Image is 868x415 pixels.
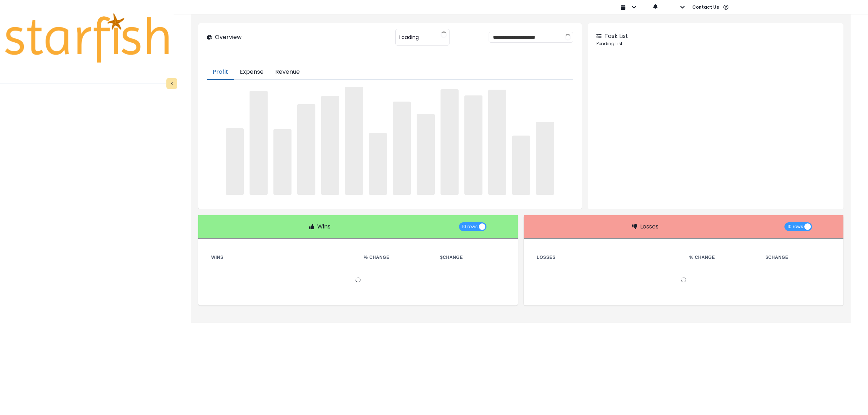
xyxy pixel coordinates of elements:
span: ‌ [297,104,315,194]
span: ‌ [488,90,506,195]
span: ‌ [273,129,292,194]
span: ‌ [441,89,459,194]
th: Wins [205,253,358,262]
p: Pending List [596,40,835,47]
button: Profit [207,65,234,80]
span: Loading [399,30,419,45]
button: Expense [234,65,269,80]
span: 10 rows [787,222,803,231]
span: ‌ [464,95,482,195]
span: ‌ [345,87,363,195]
span: ‌ [512,136,530,195]
span: ‌ [536,122,554,194]
span: ‌ [393,102,411,195]
p: Task List [604,32,628,40]
button: Revenue [269,65,306,80]
span: ‌ [321,96,339,195]
span: 10 rows [462,222,478,231]
span: ‌ [250,91,268,195]
th: % Change [358,253,434,262]
span: ‌ [369,133,387,194]
th: $ Change [760,253,836,262]
span: ‌ [226,128,244,195]
p: Overview [215,33,242,42]
p: Wins [317,222,331,231]
th: Losses [531,253,684,262]
th: $ Change [434,253,511,262]
p: Losses [640,222,659,231]
th: % Change [684,253,760,262]
span: ‌ [417,114,435,195]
